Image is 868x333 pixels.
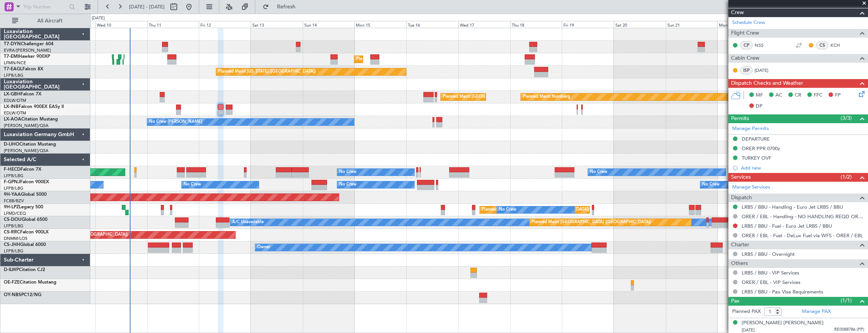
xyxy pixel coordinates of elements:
[4,148,49,154] a: [PERSON_NAME]/QSA
[742,232,863,239] a: ORER / EBL - Fuel - DeLux Fuel via WFS - ORER / EBL
[92,15,105,22] div: [DATE]
[4,142,56,147] a: D-IJHOCitation Mustang
[4,192,21,197] span: 9H-YAA
[510,21,562,28] div: Thu 18
[742,270,799,276] a: LRBS / BBU - VIP Services
[4,142,19,147] span: D-IJHO
[775,92,782,99] span: AC
[742,327,755,333] span: [DATE]
[4,167,20,172] span: F-HECD
[499,204,516,216] div: No Crew
[732,19,765,27] a: Schedule Crew
[732,308,761,316] label: Planned PAX
[4,230,20,235] span: CS-RRC
[756,92,763,99] span: MF
[4,123,49,128] a: [PERSON_NAME]/QSA
[23,1,67,13] input: Trip Number
[4,217,47,222] a: CS-DOUGlobal 6500
[4,243,20,247] span: CS-JHH
[4,167,41,172] a: F-HECDFalcon 7X
[4,230,49,235] a: CS-RRCFalcon 900LX
[4,180,49,184] a: F-GPNJFalcon 900EX
[4,192,47,197] a: 9H-YAAGlobal 5000
[741,165,864,171] div: Add new
[731,8,744,17] span: Crew
[731,54,759,63] span: Cabin Crew
[835,92,841,99] span: FP
[4,42,21,46] span: T7-DYN
[4,117,21,122] span: LX-AOA
[4,105,64,109] a: LX-INBFalcon 900EX EASy II
[4,54,19,59] span: T7-EMI
[4,48,51,53] a: EVRA/[PERSON_NAME]
[756,103,763,110] span: DP
[259,1,305,13] button: Refresh
[458,21,510,28] div: Wed 17
[4,105,19,109] span: LX-INB
[841,114,852,122] span: (3/3)
[4,67,43,71] a: T7-EAGLFalcon 8X
[4,73,24,78] a: LFPB/LBG
[531,217,651,228] div: Planned Maint [GEOGRAPHIC_DATA] ([GEOGRAPHIC_DATA])
[4,243,46,247] a: CS-JHHGlobal 6000
[732,184,770,191] a: Manage Services
[4,98,26,103] a: EDLW/DTM
[742,251,795,257] a: LRBS / BBU - Overnight
[4,54,50,59] a: T7-EMIHawker 900XP
[841,297,852,304] span: (1/1)
[731,241,749,249] span: Charter
[8,15,82,27] button: All Aircraft
[742,145,780,152] div: ORER PPR 0700z
[4,205,19,209] span: 9H-LPZ
[406,21,458,28] div: Tue 16
[184,179,201,190] div: No Crew
[742,136,770,142] div: DEPARTURE
[4,280,57,285] a: OE-FZECitation Mustang
[356,54,429,65] div: Planned Maint [GEOGRAPHIC_DATA]
[4,223,24,229] a: LFPB/LBG
[742,279,800,285] a: ORER / EBL - VIP Services
[20,18,80,24] span: All Aircraft
[4,198,24,204] a: FCBB/BZV
[147,21,199,28] div: Thu 11
[95,21,147,28] div: Wed 10
[732,125,769,133] a: Manage Permits
[4,186,24,191] a: LFPB/LBG
[270,4,302,10] span: Refresh
[4,173,24,179] a: LFPB/LBG
[4,268,19,272] span: D-ILWP
[562,21,614,28] div: Fri 19
[731,193,752,202] span: Dispatch
[795,92,801,99] span: CR
[742,223,832,229] a: LRBS / BBU - Fuel - Euro Jet LRBS / BBU
[731,114,749,123] span: Permits
[731,29,759,38] span: Flight Crew
[590,166,607,178] div: No Crew
[339,166,357,178] div: No Crew
[4,205,43,209] a: 9H-LPZLegacy 500
[4,92,41,97] a: LX-GBHFalcon 7X
[4,217,22,222] span: CS-DOU
[742,204,843,210] a: LRBS / BBU - Handling - Euro Jet LRBS / BBU
[4,117,58,122] a: LX-AOACitation Mustang
[4,92,20,97] span: LX-GBH
[4,67,22,71] span: T7-EAGL
[841,173,852,181] span: (1/2)
[814,92,822,99] span: FFC
[4,211,26,216] a: LFMD/CEQ
[614,21,666,28] div: Sat 20
[149,116,202,128] div: No Crew [PERSON_NAME]
[4,280,20,285] span: OE-FZE
[4,236,27,241] a: DNMM/LOS
[4,42,53,46] a: T7-DYNChallenger 604
[742,289,823,295] a: LRBS / BBU - Pax Visa Requirements
[4,60,26,66] a: LFMN/NCE
[755,42,772,49] a: NSS
[702,179,720,190] div: No Crew
[717,21,769,28] div: Mon 22
[303,21,355,28] div: Sun 14
[731,79,803,88] span: Dispatch Checks and Weather
[4,293,21,297] span: OY-NBS
[199,21,251,28] div: Fri 12
[4,268,45,272] a: D-ILWPCitation CJ2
